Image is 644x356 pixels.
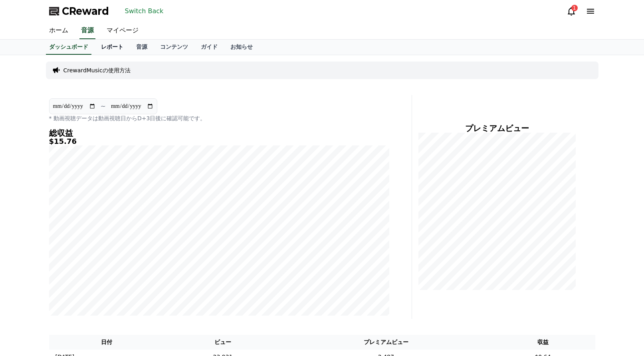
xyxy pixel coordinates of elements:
[418,124,576,133] h4: プレミアムビュー
[224,40,259,55] a: お知らせ
[101,101,106,111] p: ~
[491,335,595,350] th: 収益
[43,22,75,39] a: ホーム
[63,66,131,74] a: CrewardMusicの使用方法
[130,40,154,55] a: 音源
[281,335,490,350] th: プレミアムビュー
[100,22,145,39] a: マイページ
[49,5,109,18] a: CReward
[95,40,130,55] a: レポート
[571,5,578,11] div: 1
[49,335,164,350] th: 日付
[567,6,576,16] a: 1
[62,5,109,18] span: CReward
[164,335,281,350] th: ビュー
[79,22,95,39] a: 音源
[194,40,224,55] a: ガイド
[49,129,389,137] h4: 総収益
[49,137,389,145] h5: $15.76
[49,114,389,122] p: * 動画視聴データは動画視聴日からD+3日後に確認可能です。
[122,5,167,18] button: Switch Back
[46,40,91,55] a: ダッシュボード
[154,40,194,55] a: コンテンツ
